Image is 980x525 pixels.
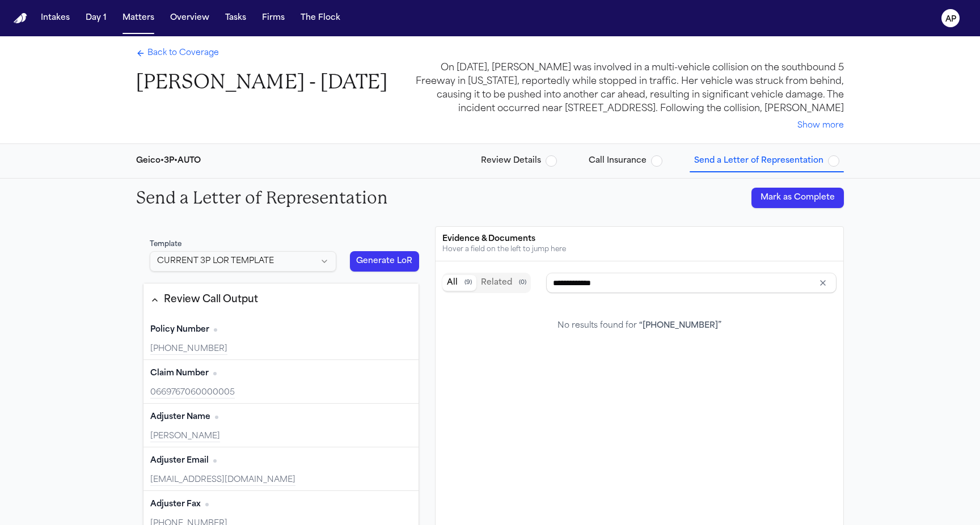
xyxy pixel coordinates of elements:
[150,412,210,423] span: Adjuster Name
[143,404,419,447] div: Adjuster Name (required)
[81,8,111,28] button: Day 1
[136,155,201,167] div: Geico • 3P • AUTO
[147,48,219,59] span: Back to Coverage
[476,275,531,291] button: Related documents
[150,499,201,510] span: Adjuster Fax
[36,8,74,28] button: Intakes
[166,8,214,28] button: Overview
[221,8,251,28] button: Tasks
[143,360,419,404] div: Claim Number (required)
[14,13,27,24] a: Home
[164,293,258,307] div: Review Call Output
[751,188,844,208] button: Mark as Complete
[464,279,472,287] span: ( 9 )
[150,368,209,379] span: Claim Number
[118,8,159,28] button: Matters
[150,251,336,272] button: Select LoR template
[350,251,419,272] button: Generate LoR
[150,344,412,355] div: [PHONE_NUMBER]
[136,48,219,59] a: Back to Coverage
[150,431,412,442] div: [PERSON_NAME]
[546,273,837,293] input: Search references
[296,8,345,28] button: The Flock
[797,120,844,132] button: Show more
[589,155,647,167] span: Call Insurance
[136,188,388,208] h2: Send a Letter of Representation
[213,459,217,463] span: No citation
[143,316,419,360] div: Policy Number (required)
[150,324,209,336] span: Policy Number
[815,275,831,291] button: Clear input
[639,321,721,330] span: “ [PHONE_NUMBER] ”
[205,503,209,506] span: No citation
[150,455,209,467] span: Adjuster Email
[476,151,561,171] button: Review Details
[481,155,541,167] span: Review Details
[442,234,837,245] div: Evidence & Documents
[14,13,27,24] img: Finch Logo
[408,61,844,116] div: On [DATE], [PERSON_NAME] was involved in a multi-vehicle collision on the southbound 5 Freeway in...
[213,372,217,375] span: No citation
[945,15,956,23] text: AP
[519,279,526,287] span: ( 0 )
[442,275,476,291] button: All documents
[215,416,218,419] span: No citation
[584,151,667,171] button: Call Insurance
[442,268,837,354] div: Document browser
[150,387,412,399] div: 0669767060000005
[214,328,217,332] span: No citation
[442,245,837,254] div: Hover a field on the left to jump here
[150,475,412,486] div: [EMAIL_ADDRESS][DOMAIN_NAME]
[143,290,419,310] button: Review Call Output
[557,320,721,332] div: No results found for
[694,155,823,167] span: Send a Letter of Representation
[136,69,387,95] h1: [PERSON_NAME] - [DATE]
[257,8,289,28] button: Firms
[143,447,419,491] div: Adjuster Email (required)
[690,151,844,171] button: Send a Letter of Representation
[150,240,336,249] div: Template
